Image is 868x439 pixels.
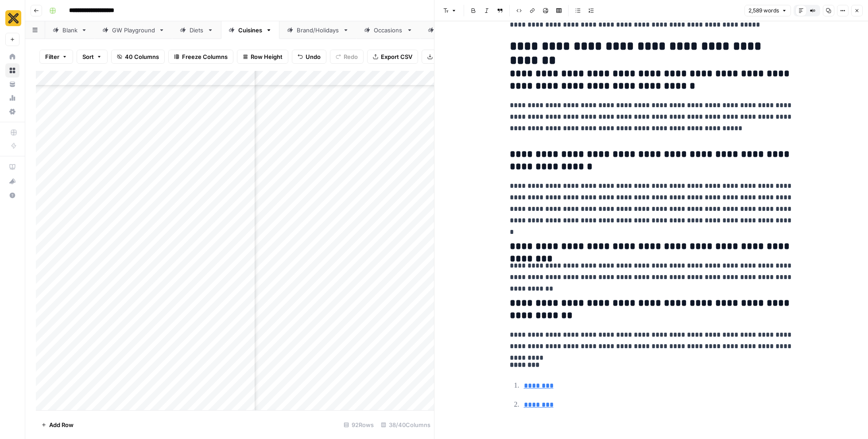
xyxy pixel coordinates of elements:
[340,418,377,432] div: 92 Rows
[420,21,486,39] a: Campaigns
[39,50,73,64] button: Filter
[306,52,321,61] span: Undo
[374,26,403,35] div: Occasions
[748,7,779,15] span: 2,589 words
[292,50,326,64] button: Undo
[45,52,59,61] span: Filter
[36,418,79,432] button: Add Row
[221,21,279,39] a: Cuisines
[45,21,95,39] a: Blank
[381,52,412,61] span: Export CSV
[182,52,228,61] span: Freeze Columns
[238,26,262,35] div: Cuisines
[330,50,364,64] button: Redo
[5,91,19,105] a: Usage
[125,52,159,61] span: 40 Columns
[251,52,283,61] span: Row Height
[95,21,172,39] a: GW Playground
[5,63,19,78] a: Browse
[190,26,204,35] div: Diets
[112,26,155,35] div: GW Playground
[62,26,77,35] div: Blank
[344,52,358,61] span: Redo
[82,52,94,61] span: Sort
[744,5,791,16] button: 2,589 words
[172,21,221,39] a: Diets
[5,10,21,26] img: CookUnity Logo
[77,50,108,64] button: Sort
[377,418,434,432] div: 38/40 Columns
[367,50,418,64] button: Export CSV
[279,21,356,39] a: Brand/Holidays
[297,26,339,35] div: Brand/Holidays
[5,105,19,119] a: Settings
[5,188,19,202] button: Help + Support
[5,160,19,174] a: AirOps Academy
[49,420,74,429] span: Add Row
[168,50,233,64] button: Freeze Columns
[5,174,19,188] button: What's new?
[356,21,420,39] a: Occasions
[6,175,19,188] div: What's new?
[5,50,19,64] a: Home
[237,50,288,64] button: Row Height
[5,7,19,29] button: Workspace: CookUnity
[5,77,19,91] a: Your Data
[111,50,165,64] button: 40 Columns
